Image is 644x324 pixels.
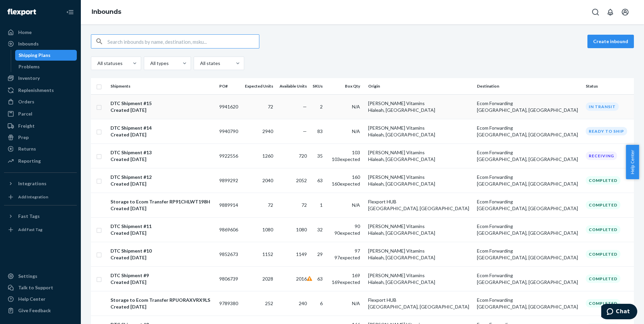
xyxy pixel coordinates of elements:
span: 1260 [262,153,273,159]
div: Parcel [18,110,32,117]
a: Inbounds [92,8,121,15]
td: 9922556 [217,143,241,168]
span: 2040 [262,177,273,183]
div: 97 [331,248,360,254]
span: — [303,104,307,109]
button: Help Center [626,145,639,179]
span: Hialeah, [GEOGRAPHIC_DATA] [368,156,435,162]
div: Completed [586,299,620,307]
div: Talk to Support [18,284,53,291]
div: Ecom Forwarding [477,272,580,279]
img: Flexport logo [7,9,36,15]
span: 72 [268,104,273,109]
div: Returns [18,145,36,152]
div: 90 [331,223,360,230]
div: DTC Shipment #11 [110,223,152,230]
th: Available Units [276,78,309,94]
a: Home [4,27,77,38]
span: Hialeah, [GEOGRAPHIC_DATA] [368,279,435,285]
span: [GEOGRAPHIC_DATA], [GEOGRAPHIC_DATA] [477,205,578,211]
td: 9941620 [217,94,241,119]
div: 169 [331,272,360,279]
div: Add Integration [18,194,48,200]
span: 2940 [262,128,273,134]
a: Add Fast Tag [4,224,77,235]
div: Inventory [18,75,40,82]
div: In transit [586,102,619,111]
div: Integrations [18,180,46,187]
div: Ecom Forwarding [477,248,580,254]
div: Completed [586,274,620,283]
th: Shipments [108,78,217,94]
div: Receiving [586,152,617,160]
button: Give Feedback [4,305,77,316]
span: [GEOGRAPHIC_DATA], [GEOGRAPHIC_DATA] [477,156,578,162]
div: Ready to ship [586,127,627,135]
div: Completed [586,250,620,258]
span: 1149 [296,251,307,257]
span: N/A [352,202,360,208]
span: 63 [317,276,323,282]
div: Help Center [18,296,45,302]
span: 240 [299,300,307,306]
span: 90 expected [334,230,360,236]
span: 6 [320,300,323,306]
div: [PERSON_NAME] Vitamins [368,100,472,107]
div: Created [DATE] [110,303,210,310]
a: Replenishments [4,85,77,96]
td: 9852673 [217,242,241,266]
span: 720 [299,153,307,159]
div: Ecom Forwarding [477,125,580,131]
div: DTC Shipment #13 [110,149,152,156]
div: DTC Shipment #9 [110,272,149,279]
div: Created [DATE] [110,156,152,163]
span: Hialeah, [GEOGRAPHIC_DATA] [368,107,435,113]
span: 2052 [296,177,307,183]
th: Box Qty [328,78,365,94]
span: — [303,128,307,134]
span: 1080 [296,227,307,232]
button: Fast Tags [4,211,77,222]
span: [GEOGRAPHIC_DATA], [GEOGRAPHIC_DATA] [368,304,469,310]
td: 9889914 [217,193,241,217]
span: 35 [317,153,323,159]
span: [GEOGRAPHIC_DATA], [GEOGRAPHIC_DATA] [477,181,578,187]
div: DTC Shipment #12 [110,174,152,181]
div: Ecom Forwarding [477,223,580,230]
th: Expected Units [241,78,276,94]
div: Settings [18,273,37,280]
div: Created [DATE] [110,181,152,187]
div: Created [DATE] [110,254,152,261]
span: [GEOGRAPHIC_DATA], [GEOGRAPHIC_DATA] [477,304,578,310]
span: [GEOGRAPHIC_DATA], [GEOGRAPHIC_DATA] [368,205,469,211]
span: 160 expected [332,181,360,187]
div: 160 [331,174,360,181]
span: 32 [317,227,323,232]
a: Help Center [4,294,77,304]
a: Settings [4,271,77,282]
span: 1080 [262,227,273,232]
a: Inbounds [4,38,77,49]
a: Returns [4,143,77,154]
div: Home [18,29,32,36]
button: Open Search Box [589,5,602,19]
span: Hialeah, [GEOGRAPHIC_DATA] [368,255,435,260]
div: Flexport HUB [368,198,472,205]
button: Open notifications [604,5,617,19]
td: 9806739 [217,266,241,291]
th: Destination [474,78,583,94]
span: 97 expected [334,255,360,260]
div: Add Fast Tag [18,227,42,232]
span: [GEOGRAPHIC_DATA], [GEOGRAPHIC_DATA] [477,279,578,285]
button: Talk to Support [4,282,77,293]
button: Close Navigation [63,5,77,19]
div: Completed [586,176,620,185]
div: [PERSON_NAME] Vitamins [368,125,472,131]
a: Orders [4,96,77,107]
div: Storage to Ecom Transfer RP91CHLWT198H [110,198,210,205]
a: Add Integration [4,192,77,202]
div: Fast Tags [18,213,40,220]
td: 9899292 [217,168,241,193]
